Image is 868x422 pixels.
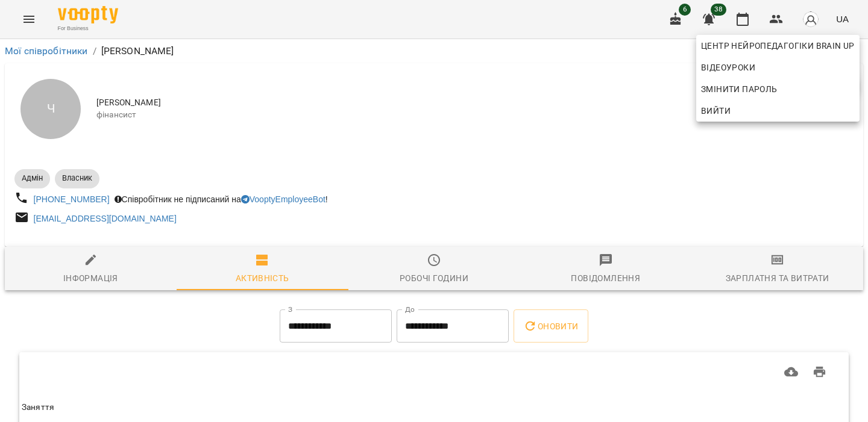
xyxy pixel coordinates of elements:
span: Відеоуроки [701,60,755,75]
span: Центр нейропедагогіки Brain up [701,39,855,53]
span: Вийти [701,104,731,118]
button: Вийти [696,100,860,122]
a: Центр нейропедагогіки Brain up [696,35,860,57]
span: Змінити пароль [701,82,855,96]
a: Відеоуроки [696,57,760,78]
a: Змінити пароль [696,78,860,100]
